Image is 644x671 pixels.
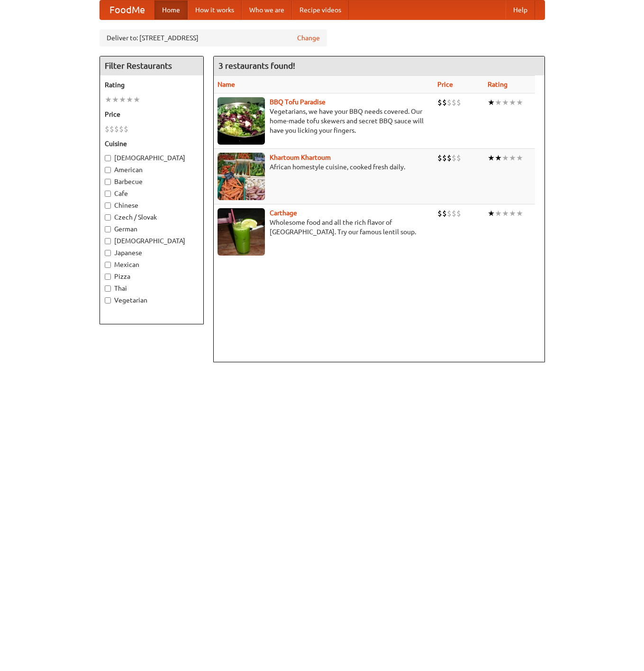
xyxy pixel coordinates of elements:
li: $ [452,97,456,108]
li: ★ [488,208,495,219]
li: ★ [502,208,509,219]
li: ★ [516,97,523,108]
input: American [105,167,111,173]
input: Barbecue [105,179,111,185]
label: Cafe [105,189,199,198]
li: $ [437,208,442,219]
img: khartoum.jpg [218,153,265,200]
a: Home [154,0,188,19]
li: $ [452,153,456,163]
a: How it works [188,0,242,19]
li: ★ [502,97,509,108]
label: [DEMOGRAPHIC_DATA] [105,153,199,163]
h4: Filter Restaurants [100,56,203,75]
li: $ [456,208,461,219]
li: $ [442,208,447,219]
h5: Cuisine [105,139,199,148]
label: Chinese [105,201,199,210]
li: ★ [495,153,502,163]
input: [DEMOGRAPHIC_DATA] [105,155,111,161]
label: Pizza [105,272,199,281]
li: $ [437,97,442,108]
a: Rating [488,81,508,88]
li: $ [447,153,452,163]
li: $ [447,208,452,219]
ng-pluralize: 3 restaurants found! [218,61,295,70]
li: ★ [495,97,502,108]
li: $ [456,97,461,108]
a: Khartoum Khartoum [270,154,331,161]
h5: Rating [105,80,199,90]
input: Mexican [105,262,111,268]
li: ★ [516,153,523,163]
img: tofuparadise.jpg [218,97,265,145]
input: German [105,226,111,232]
li: $ [442,97,447,108]
p: Vegetarians, we have your BBQ needs covered. Our home-made tofu skewers and secret BBQ sauce will... [218,107,430,135]
input: Pizza [105,274,111,280]
li: ★ [488,153,495,163]
li: ★ [516,208,523,219]
p: African homestyle cuisine, cooked fresh daily. [218,162,430,172]
li: $ [437,153,442,163]
label: Thai [105,284,199,293]
img: carthage.jpg [218,208,265,256]
a: Price [437,81,453,88]
li: ★ [133,94,140,105]
li: ★ [509,208,516,219]
label: Vegetarian [105,295,199,305]
li: $ [452,208,456,219]
li: ★ [509,153,516,163]
li: ★ [105,94,112,105]
input: Czech / Slovak [105,214,111,221]
div: Deliver to: [STREET_ADDRESS] [100,29,327,46]
li: ★ [509,97,516,108]
input: Japanese [105,250,111,256]
label: Czech / Slovak [105,212,199,222]
li: ★ [488,97,495,108]
input: Cafe [105,191,111,197]
li: $ [124,124,128,134]
li: $ [114,124,119,134]
a: Name [218,81,235,88]
a: Carthage [270,209,297,217]
a: Recipe videos [292,0,349,19]
li: $ [109,124,114,134]
input: [DEMOGRAPHIC_DATA] [105,238,111,244]
a: FoodMe [100,0,154,19]
li: ★ [112,94,119,105]
p: Wholesome food and all the rich flavor of [GEOGRAPHIC_DATA]. Try our famous lentil soup. [218,218,430,237]
a: Who we are [242,0,292,19]
li: ★ [119,94,126,105]
li: ★ [495,208,502,219]
label: [DEMOGRAPHIC_DATA] [105,236,199,246]
a: Change [297,33,320,43]
label: German [105,224,199,234]
input: Vegetarian [105,297,111,303]
li: ★ [502,153,509,163]
label: American [105,165,199,175]
a: Help [506,0,535,19]
li: $ [105,124,109,134]
h5: Price [105,110,199,119]
a: BBQ Tofu Paradise [270,98,326,106]
label: Barbecue [105,177,199,186]
label: Japanese [105,248,199,257]
input: Thai [105,285,111,292]
li: $ [447,97,452,108]
li: $ [119,124,124,134]
label: Mexican [105,260,199,269]
li: ★ [126,94,133,105]
input: Chinese [105,202,111,209]
li: $ [456,153,461,163]
li: $ [442,153,447,163]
